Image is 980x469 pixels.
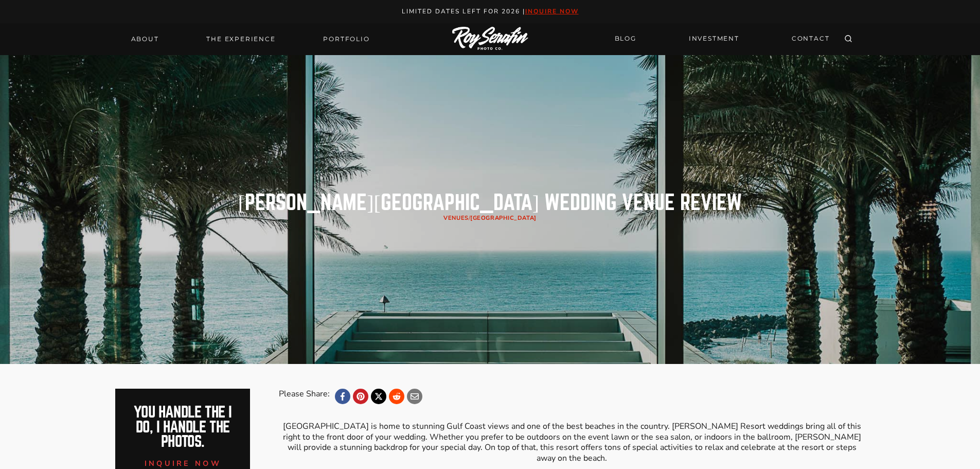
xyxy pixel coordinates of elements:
[407,389,422,404] a: Email
[238,193,742,213] h1: [PERSON_NAME][GEOGRAPHIC_DATA] Wedding Venue Review
[786,30,836,48] a: CONTACT
[335,389,350,404] a: Facebook
[279,389,330,404] div: Please Share:
[443,214,468,222] a: Venues
[145,458,222,468] span: inquire now
[125,32,376,46] nav: Primary Navigation
[127,405,239,449] h2: You handle the i do, I handle the photos.
[841,32,856,46] button: View Search Form
[11,6,969,17] p: Limited Dates LEft for 2026 |
[317,32,376,46] a: Portfolio
[353,389,368,404] a: Pinterest
[525,7,579,15] a: inquire now
[683,30,745,48] a: INVESTMENT
[200,32,281,46] a: THE EXPERIENCE
[470,214,537,222] a: [GEOGRAPHIC_DATA]
[443,214,536,222] span: /
[389,389,404,404] a: Reddit
[125,32,165,46] a: About
[452,27,528,51] img: Logo of Roy Serafin Photo Co., featuring stylized text in white on a light background, representi...
[279,421,864,464] p: [GEOGRAPHIC_DATA] is home to stunning Gulf Coast views and one of the best beaches in the country...
[371,389,386,404] a: X
[609,30,836,48] nav: Secondary Navigation
[609,30,643,48] a: BLOG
